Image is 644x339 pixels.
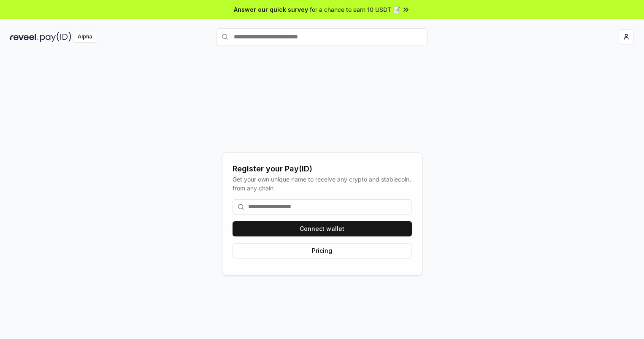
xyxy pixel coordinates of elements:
button: Pricing [233,243,412,258]
div: Alpha [73,32,97,42]
img: pay_id [40,32,71,42]
span: for a chance to earn 10 USDT 📝 [310,5,400,14]
div: Get your own unique name to receive any crypto and stablecoin, from any chain [233,175,412,193]
img: reveel_dark [10,32,38,42]
span: Answer our quick survey [234,5,308,14]
button: Connect wallet [233,221,412,236]
div: Register your Pay(ID) [233,163,412,175]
